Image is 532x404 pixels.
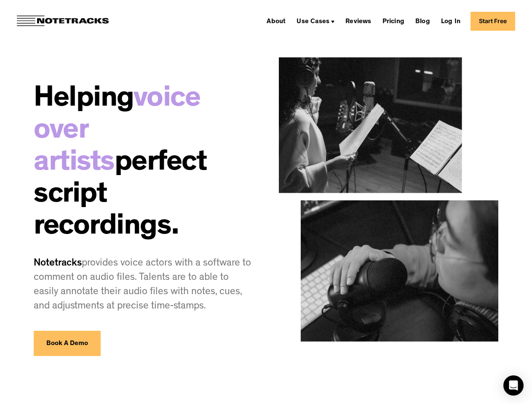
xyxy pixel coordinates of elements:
a: About [263,14,289,28]
a: Blog [412,14,433,28]
a: Pricing [379,14,408,28]
h2: Helping perfect script recordings. [34,84,254,244]
div: Open Intercom Messenger [503,375,524,396]
span: Notetracks [34,259,82,269]
div: Use Cases [293,14,338,28]
span: voice over artists [34,85,200,179]
a: Book A Demo [34,331,101,356]
a: Reviews [342,14,374,28]
a: Log In [438,14,464,28]
p: provides voice actors with a software to comment on audio files. Talents are to able to easily an... [34,257,254,314]
a: Start Free [471,12,515,31]
div: Use Cases [297,19,329,25]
